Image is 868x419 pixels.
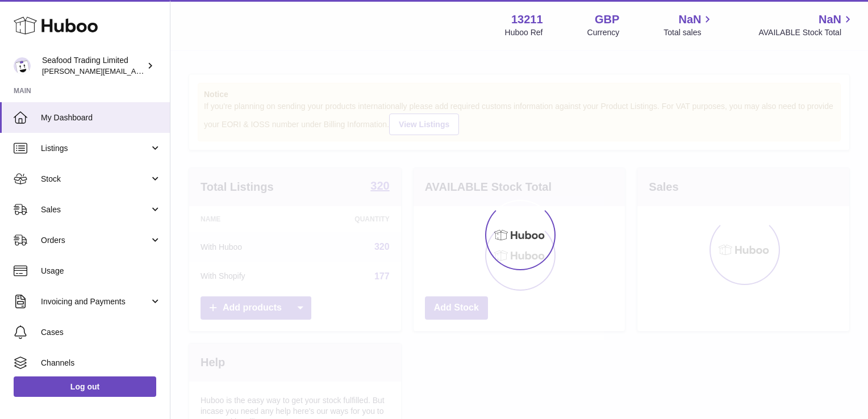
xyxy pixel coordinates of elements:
[41,143,149,154] span: Listings
[511,12,543,27] strong: 13211
[41,358,161,368] span: Channels
[819,12,841,27] span: NaN
[595,12,619,27] strong: GBP
[41,174,149,185] span: Stock
[42,66,228,76] span: [PERSON_NAME][EMAIL_ADDRESS][DOMAIN_NAME]
[758,12,854,38] a: NaN AVAILABLE Stock Total
[41,204,149,215] span: Sales
[663,12,714,38] a: NaN Total sales
[41,296,149,307] span: Invoicing and Payments
[42,55,144,77] div: Seafood Trading Limited
[505,27,543,38] div: Huboo Ref
[678,12,701,27] span: NaN
[14,57,31,74] img: nathaniellynch@rickstein.com
[41,327,161,338] span: Cases
[41,112,161,123] span: My Dashboard
[758,27,854,38] span: AVAILABLE Stock Total
[41,235,149,246] span: Orders
[41,266,161,276] span: Usage
[14,376,156,397] a: Log out
[587,27,620,38] div: Currency
[663,27,714,38] span: Total sales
